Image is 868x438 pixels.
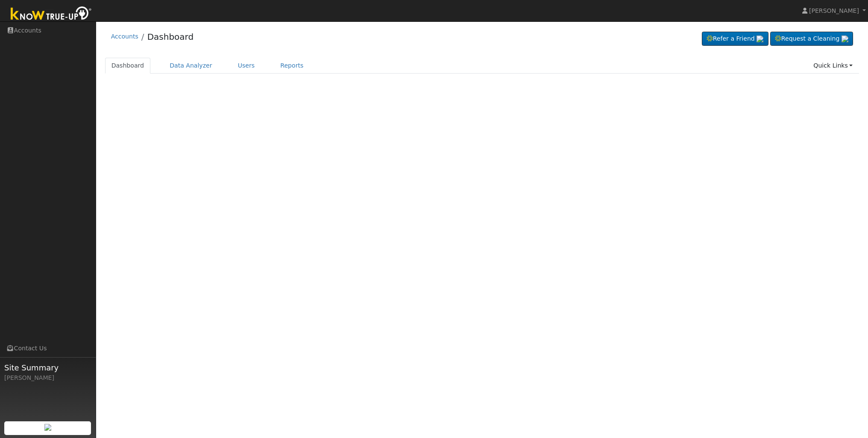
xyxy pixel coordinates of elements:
a: Refer a Friend [702,32,768,46]
span: Site Summary [4,362,91,373]
img: retrieve [44,424,51,431]
a: Accounts [111,33,138,40]
img: retrieve [757,36,763,42]
a: Request a Cleaning [770,32,853,46]
img: retrieve [842,36,848,42]
a: Dashboard [105,58,151,74]
img: Know True-Up [6,5,96,24]
a: Quick Links [807,58,859,74]
span: [PERSON_NAME] [809,7,859,14]
a: Users [232,58,261,74]
a: Data Analyzer [163,58,219,74]
a: Reports [274,58,310,74]
a: Dashboard [147,32,194,42]
div: [PERSON_NAME] [4,373,91,382]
